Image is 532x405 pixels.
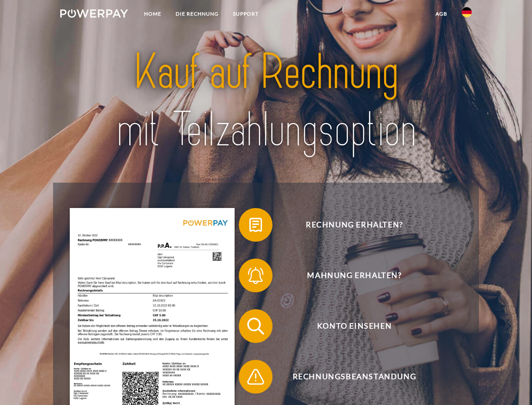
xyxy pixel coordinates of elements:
img: de [462,7,472,17]
button: Rechnung erhalten? [239,208,458,242]
button: Rechnungsbeanstandung [239,360,458,394]
a: DIE RECHNUNG [168,6,226,22]
img: title-powerpay_de.svg [80,40,452,162]
span: Rechnungsbeanstandung [251,360,457,394]
img: qb_bill.svg [245,214,266,235]
a: Home [137,6,168,22]
a: SUPPORT [226,6,266,22]
span: Konto einsehen [251,309,457,343]
a: agb [428,6,454,22]
span: Rechnung erhalten? [251,208,457,242]
span: Mahnung erhalten? [251,259,457,292]
img: qb_warning.svg [245,366,266,387]
img: logo-powerpay-white.svg [60,9,128,18]
button: Konto einsehen [239,309,458,343]
img: qb_search.svg [245,316,266,337]
button: Mahnung erhalten? [239,259,458,292]
img: qb_bell.svg [245,265,266,286]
